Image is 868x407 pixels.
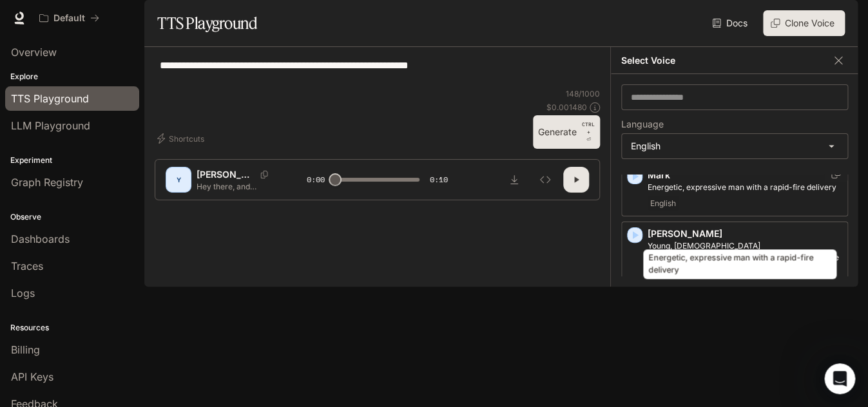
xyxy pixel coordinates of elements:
p: CTRL + [582,120,595,136]
button: Shortcuts [155,128,209,149]
p: Hey there, and welcome back to the show! We've got a fascinating episode lined up [DATE], includi... [197,181,276,192]
p: ⏎ [582,120,595,144]
button: Inspect [532,167,558,193]
button: Clone Voice [763,10,845,36]
span: 0:00 [307,173,325,186]
iframe: Intercom live chat [824,363,855,394]
h1: TTS Playground [157,10,257,36]
a: Docs [709,10,753,36]
button: GenerateCTRL +⏎ [533,115,600,149]
p: Default [53,13,85,24]
p: 148 / 1000 [566,88,600,99]
p: Language [621,120,664,129]
div: English [622,134,847,158]
span: English [648,196,679,211]
p: [PERSON_NAME] [648,227,842,240]
button: Copy Voice ID [255,171,273,178]
p: Mark [648,169,842,182]
p: Energetic, expressive man with a rapid-fire delivery [648,182,842,193]
span: 0:10 [430,173,448,186]
button: Download audio [501,167,527,193]
p: [PERSON_NAME] [197,168,255,181]
p: $ 0.001480 [546,102,587,113]
div: Y [168,169,189,190]
div: Energetic, expressive man with a rapid-fire delivery [643,249,836,279]
button: All workspaces [34,5,105,31]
